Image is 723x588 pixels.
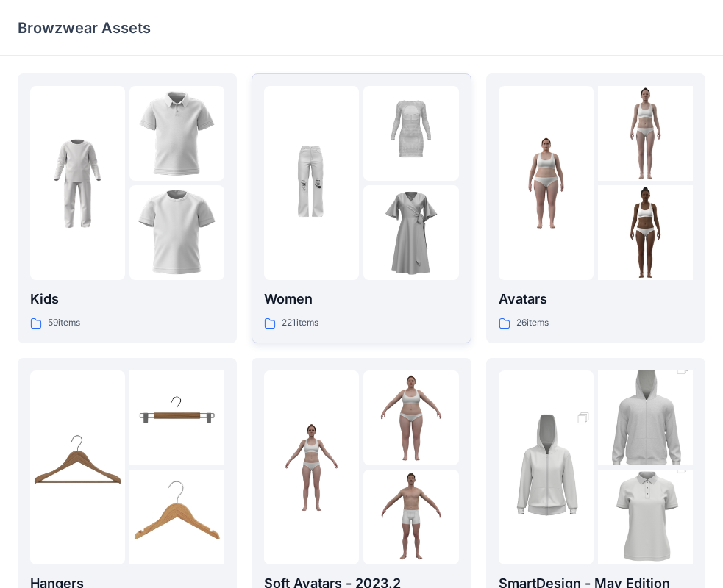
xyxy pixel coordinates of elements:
img: folder 2 [129,370,224,465]
img: folder 2 [363,370,458,465]
img: folder 1 [499,136,594,231]
img: folder 2 [598,86,693,181]
p: Women [264,289,458,309]
img: folder 1 [30,136,125,231]
a: folder 1folder 2folder 3Women221items [252,73,471,343]
p: 221 items [282,315,318,331]
img: folder 3 [129,470,224,564]
a: folder 1folder 2folder 3Kids59items [18,73,237,343]
img: folder 3 [598,185,693,280]
img: folder 1 [264,420,359,514]
p: Kids [30,289,224,309]
img: folder 2 [129,86,224,181]
img: folder 1 [499,396,594,539]
img: folder 1 [264,136,359,231]
img: folder 1 [30,420,125,514]
img: folder 3 [363,470,458,564]
img: folder 3 [129,185,224,280]
a: folder 1folder 2folder 3Avatars26items [486,73,705,343]
p: Avatars [499,289,693,309]
p: 26 items [516,315,549,331]
p: Browzwear Assets [18,18,151,38]
p: 59 items [48,315,80,331]
img: folder 2 [598,347,693,490]
img: folder 3 [363,185,458,280]
img: folder 2 [363,86,458,181]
